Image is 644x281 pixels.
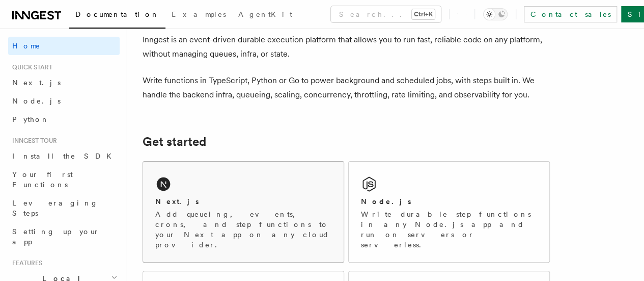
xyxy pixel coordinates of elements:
p: Inngest is an event-driven durable execution platform that allows you to run fast, reliable code ... [143,33,550,61]
span: Home [12,41,41,51]
a: Install the SDK [8,147,120,165]
a: Examples [165,3,232,28]
h2: Next.js [155,196,199,207]
a: Node.jsWrite durable step functions in any Node.js app and run on servers or serverless. [348,161,550,263]
a: Documentation [69,3,165,29]
h2: Node.js [361,196,411,207]
span: Features [8,259,42,267]
a: Get started [143,135,206,149]
a: Node.js [8,92,120,110]
span: Node.js [12,97,61,105]
span: Quick start [8,63,52,71]
a: Home [8,37,120,55]
p: Add queueing, events, crons, and step functions to your Next app on any cloud provider. [155,209,331,250]
button: Search...Ctrl+K [331,6,441,22]
span: Install the SDK [12,152,118,160]
span: Next.js [12,79,61,87]
span: Inngest tour [8,137,57,145]
a: Setting up your app [8,222,120,251]
p: Write functions in TypeScript, Python or Go to power background and scheduled jobs, with steps bu... [143,73,550,102]
span: Your first Functions [12,170,73,189]
button: Toggle dark mode [483,8,508,20]
a: Your first Functions [8,165,120,194]
a: AgentKit [232,3,298,28]
p: Write durable step functions in any Node.js app and run on servers or serverless. [361,209,537,250]
span: AgentKit [238,10,292,18]
a: Contact sales [524,6,617,22]
span: Setting up your app [12,227,100,246]
kbd: Ctrl+K [412,9,435,19]
a: Python [8,110,120,129]
span: Leveraging Steps [12,199,98,217]
a: Leveraging Steps [8,194,120,222]
span: Python [12,115,49,123]
span: Examples [172,10,226,18]
a: Next.js [8,73,120,92]
a: Next.jsAdd queueing, events, crons, and step functions to your Next app on any cloud provider. [143,161,344,263]
span: Documentation [75,10,159,18]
